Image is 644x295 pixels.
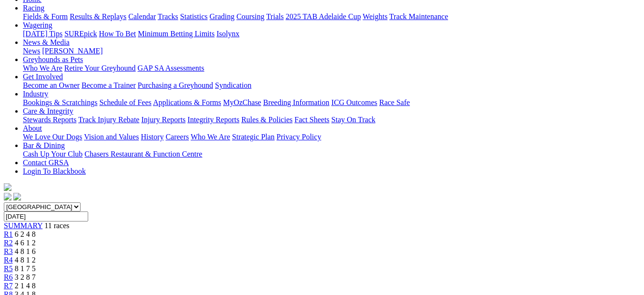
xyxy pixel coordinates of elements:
[138,30,215,38] a: Minimum Betting Limits
[4,247,13,255] a: R3
[23,133,640,141] div: About
[180,12,208,21] a: Statistics
[23,124,42,132] a: About
[23,133,82,141] a: We Love Our Dogs
[23,98,640,107] div: Industry
[286,12,361,21] a: 2025 TAB Adelaide Cup
[23,55,83,63] a: Greyhounds as Pets
[23,81,640,90] div: Get Involved
[78,116,139,124] a: Track Injury Rebate
[141,116,185,124] a: Injury Reports
[15,247,36,255] span: 4 8 1 6
[64,30,97,38] a: SUREpick
[82,81,136,89] a: Become a Trainer
[263,98,329,106] a: Breeding Information
[15,256,36,264] span: 4 8 1 2
[153,98,221,106] a: Applications & Forms
[15,282,36,290] span: 2 1 4 8
[23,38,70,46] a: News & Media
[141,133,164,141] a: History
[70,12,126,21] a: Results & Replays
[15,273,36,281] span: 3 2 8 7
[165,133,189,141] a: Careers
[4,239,13,247] a: R2
[4,221,42,230] a: SUMMARY
[15,230,36,238] span: 6 2 4 8
[42,47,102,55] a: [PERSON_NAME]
[23,12,68,21] a: Fields & Form
[138,64,204,72] a: GAP SA Assessments
[23,81,80,89] a: Become an Owner
[4,193,11,200] img: facebook.svg
[23,116,640,124] div: Care & Integrity
[4,211,88,221] input: Select date
[23,107,73,115] a: Care & Integrity
[23,4,44,12] a: Racing
[276,133,321,141] a: Privacy Policy
[23,12,640,21] div: Racing
[23,158,69,167] a: Contact GRSA
[99,98,151,106] a: Schedule of Fees
[99,30,136,38] a: How To Bet
[13,193,21,200] img: twitter.svg
[23,64,62,72] a: Who We Are
[363,12,388,21] a: Weights
[215,81,251,89] a: Syndication
[84,133,139,141] a: Vision and Values
[187,116,239,124] a: Integrity Reports
[4,183,11,191] img: logo-grsa-white.png
[4,273,13,281] a: R6
[158,12,178,21] a: Tracks
[210,12,235,21] a: Grading
[23,150,82,158] a: Cash Up Your Club
[23,47,40,55] a: News
[23,30,640,38] div: Wagering
[266,12,284,21] a: Trials
[331,98,377,106] a: ICG Outcomes
[232,133,275,141] a: Strategic Plan
[44,221,69,230] span: 11 races
[23,47,640,55] div: News & Media
[331,116,375,124] a: Stay On Track
[389,12,448,21] a: Track Maintenance
[64,64,136,72] a: Retire Your Greyhound
[128,12,156,21] a: Calendar
[4,256,13,264] a: R4
[223,98,261,106] a: MyOzChase
[23,141,65,149] a: Bar & Dining
[23,21,52,29] a: Wagering
[23,73,63,81] a: Get Involved
[23,167,86,175] a: Login To Blackbook
[236,12,265,21] a: Coursing
[23,116,76,124] a: Stewards Reports
[23,98,97,106] a: Bookings & Scratchings
[4,230,13,238] a: R1
[295,116,329,124] a: Fact Sheets
[23,64,640,73] div: Greyhounds as Pets
[216,30,239,38] a: Isolynx
[15,264,36,273] span: 8 1 7 5
[4,264,13,273] a: R5
[138,81,213,89] a: Purchasing a Greyhound
[23,30,62,38] a: [DATE] Tips
[23,90,48,98] a: Industry
[241,116,293,124] a: Rules & Policies
[15,239,36,247] span: 4 6 1 2
[379,98,409,106] a: Race Safe
[4,282,13,290] a: R7
[23,150,640,158] div: Bar & Dining
[84,150,202,158] a: Chasers Restaurant & Function Centre
[191,133,230,141] a: Who We Are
